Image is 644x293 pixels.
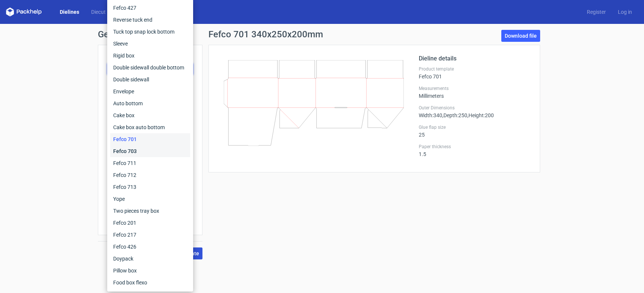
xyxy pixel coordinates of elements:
a: Dielines [54,8,85,16]
div: Fefco 713 [110,181,190,193]
div: Two pieces tray box [110,205,190,217]
div: Auto bottom [110,97,190,109]
span: , Height : 200 [467,112,494,118]
div: Fefco 701 [419,66,531,80]
a: Register [581,8,612,16]
span: , Depth : 250 [442,112,467,118]
label: Paper thickness [419,144,531,150]
label: Product template [419,66,531,72]
div: Pillow box [110,265,190,277]
div: Fefco 711 [110,157,190,169]
div: Cake box [110,109,190,121]
h1: Fefco 701 340x250x200mm [208,30,323,39]
label: Glue flap size [419,124,531,130]
div: Fefco 427 [110,2,190,14]
div: Fefco 703 [110,145,190,157]
div: Fefco 201 [110,217,190,229]
div: Food box flexo [110,277,190,289]
div: Rigid box [110,50,190,62]
div: Doypack [110,253,190,265]
h2: Dieline details [419,54,531,63]
div: 25 [419,124,531,138]
div: Fefco 701 [110,133,190,145]
a: Download file [501,30,540,42]
span: Width : 340 [419,112,442,118]
div: Sleeve [110,38,190,50]
a: Diecut layouts [85,8,130,16]
div: Double sidewall double bottom [110,62,190,74]
div: Double sidewall [110,74,190,85]
div: Fefco 217 [110,229,190,241]
label: Outer Dimensions [419,105,531,111]
label: Measurements [419,85,531,91]
div: Tuck top snap lock bottom [110,26,190,38]
div: Fefco 712 [110,169,190,181]
h1: Generate new dieline [98,30,546,39]
div: Envelope [110,85,190,97]
div: Fefco 426 [110,241,190,253]
a: Log in [612,8,638,16]
div: Millimeters [419,85,531,99]
div: 1.5 [419,144,531,157]
div: Yope [110,193,190,205]
div: Cake box auto bottom [110,121,190,133]
div: Reverse tuck end [110,14,190,26]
